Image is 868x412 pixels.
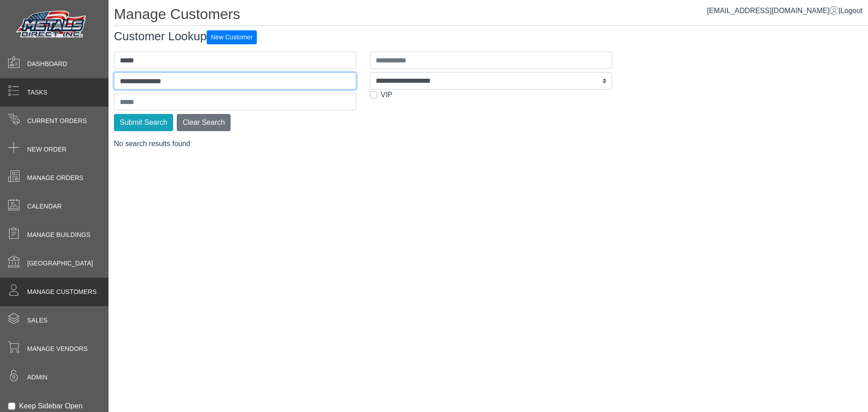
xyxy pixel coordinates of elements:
[114,5,868,26] h1: Manage Customers
[27,173,83,183] span: Manage Orders
[840,7,863,14] span: Logout
[707,7,839,14] a: [EMAIL_ADDRESS][DOMAIN_NAME]
[207,29,257,43] a: New Customer
[27,316,47,325] span: Sales
[707,5,863,16] div: |
[177,114,231,131] button: Clear Search
[27,373,47,382] span: Admin
[114,114,173,131] button: Submit Search
[27,344,88,354] span: Manage Vendors
[27,202,61,211] span: Calendar
[14,8,90,42] img: Metals Direct Inc Logo
[114,138,868,149] div: No search results found
[19,401,83,412] label: Keep Sidebar Open
[27,287,97,297] span: Manage Customers
[381,90,392,100] label: VIP
[27,88,47,97] span: Tasks
[27,59,67,69] span: Dashboard
[207,30,257,44] button: New Customer
[27,145,66,154] span: New Order
[27,230,90,240] span: Manage Buildings
[27,259,93,268] span: [GEOGRAPHIC_DATA]
[114,29,868,44] h3: Customer Lookup
[27,116,87,126] span: Current Orders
